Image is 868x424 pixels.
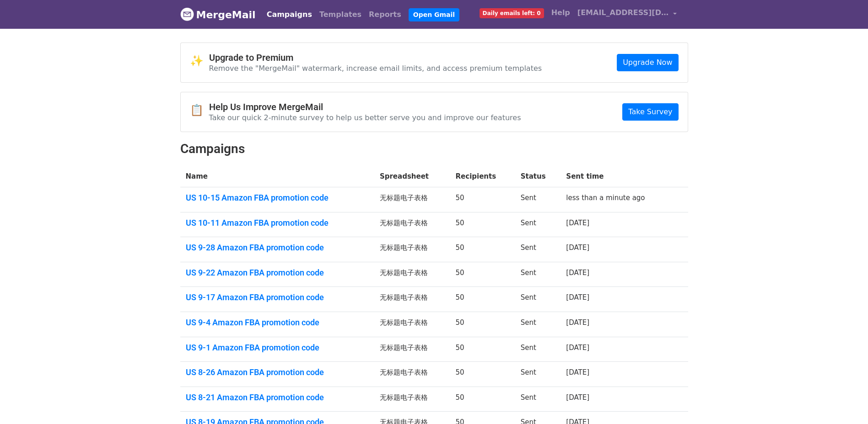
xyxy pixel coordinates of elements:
[374,187,450,212] td: 无标题电子表格
[209,52,542,63] h4: Upgrade to Premium
[374,312,450,337] td: 无标题电子表格
[566,393,589,402] a: [DATE]
[316,5,365,24] a: Templates
[374,212,450,237] td: 无标题电子表格
[374,262,450,287] td: 无标题电子表格
[190,104,209,117] span: 📋
[450,287,515,312] td: 50
[515,287,561,312] td: Sent
[209,113,521,122] p: Take our quick 2-minute survey to help us better serve you and improve our features
[186,318,369,328] a: US 9-4 Amazon FBA promotion code
[566,219,589,227] a: [DATE]
[515,187,561,212] td: Sent
[566,293,589,302] a: [DATE]
[515,387,561,412] td: Sent
[577,7,669,18] span: [EMAIL_ADDRESS][DOMAIN_NAME]
[263,5,316,24] a: Campaigns
[450,387,515,412] td: 50
[515,212,561,237] td: Sent
[450,187,515,212] td: 50
[450,166,515,187] th: Recipients
[617,54,678,71] a: Upgrade Now
[561,166,674,187] th: Sent time
[374,362,450,387] td: 无标题电子表格
[515,262,561,287] td: Sent
[186,292,369,302] a: US 9-17 Amazon FBA promotion code
[186,367,369,377] a: US 8-26 Amazon FBA promotion code
[186,243,369,253] a: US 9-28 Amazon FBA promotion code
[374,237,450,262] td: 无标题电子表格
[209,101,521,112] h4: Help Us Improve MergeMail
[186,343,369,353] a: US 9-1 Amazon FBA promotion code
[374,387,450,412] td: 无标题电子表格
[450,212,515,237] td: 50
[180,7,194,21] img: MergeMail logo
[186,392,369,403] a: US 8-21 Amazon FBA promotion code
[180,5,256,24] a: MergeMail
[515,166,561,187] th: Status
[450,262,515,287] td: 50
[450,337,515,362] td: 50
[186,268,369,278] a: US 9-22 Amazon FBA promotion code
[566,318,589,327] a: [DATE]
[180,166,374,187] th: Name
[450,362,515,387] td: 50
[365,5,405,24] a: Reports
[480,8,544,18] span: Daily emails left: 0
[209,64,542,73] p: Remove the "MergeMail" watermark, increase email limits, and access premium templates
[180,141,688,157] h2: Campaigns
[515,312,561,337] td: Sent
[515,237,561,262] td: Sent
[566,244,589,252] a: [DATE]
[374,166,450,187] th: Spreadsheet
[409,8,459,21] a: Open Gmail
[548,4,574,22] a: Help
[515,337,561,362] td: Sent
[476,4,548,22] a: Daily emails left: 0
[186,218,369,228] a: US 10-11 Amazon FBA promotion code
[566,269,589,277] a: [DATE]
[574,4,681,25] a: [EMAIL_ADDRESS][DOMAIN_NAME]
[374,337,450,362] td: 无标题电子表格
[450,312,515,337] td: 50
[622,103,678,121] a: Take Survey
[566,344,589,352] a: [DATE]
[186,193,369,203] a: US 10-15 Amazon FBA promotion code
[566,194,645,202] a: less than a minute ago
[374,287,450,312] td: 无标题电子表格
[515,362,561,387] td: Sent
[566,368,589,376] a: [DATE]
[450,237,515,262] td: 50
[190,54,209,68] span: ✨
